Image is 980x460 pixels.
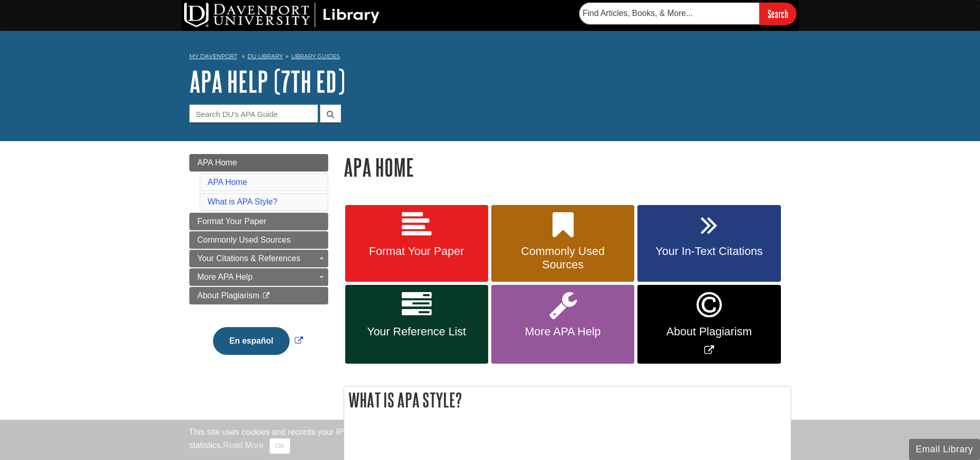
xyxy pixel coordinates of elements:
span: More APA Help [198,272,253,281]
span: Your Reference List [353,325,480,338]
i: This link opens in a new window [262,293,271,299]
a: Your Citations & References [189,250,328,267]
a: Link opens in new window [637,285,780,364]
a: About Plagiarism [189,287,328,304]
span: Format Your Paper [353,245,480,258]
a: Library Guides [291,53,340,60]
input: Search [759,3,796,25]
div: This site uses cookies and records your IP address for usage statistics. Additionally, we use Goo... [189,426,791,454]
a: Commonly Used Sources [189,231,328,249]
input: Search DU's APA Guide [189,105,318,123]
div: Guide Page Menu [189,154,328,372]
a: What is APA Style? [208,197,278,206]
a: Link opens in new window [210,336,306,345]
span: Your In-Text Citations [645,245,773,258]
span: Commonly Used Sources [198,235,291,244]
button: En español [213,327,290,355]
button: Email Library [909,439,980,460]
span: Commonly Used Sources [499,245,627,271]
span: Format Your Paper [198,217,266,226]
span: About Plagiarism [198,291,260,300]
span: More APA Help [499,325,627,338]
a: My Davenport [189,52,237,61]
form: Searches DU Library's articles, books, and more [579,3,796,25]
a: Format Your Paper [189,213,328,230]
a: APA Home [208,178,247,186]
a: More APA Help [491,285,634,364]
a: Your In-Text Citations [637,205,780,282]
nav: breadcrumb [189,49,791,66]
a: Read More [223,441,263,450]
input: Find Articles, Books, & More... [579,3,759,24]
img: DU Library [184,3,380,27]
a: Your Reference List [345,285,488,364]
a: Commonly Used Sources [491,205,634,282]
span: APA Home [198,158,237,167]
h1: APA Home [344,154,791,180]
a: Format Your Paper [345,205,488,282]
span: About Plagiarism [645,325,773,338]
span: Your Citations & References [198,254,300,263]
button: Close [270,438,290,454]
a: More APA Help [189,268,328,286]
a: APA Home [189,154,328,172]
a: DU Library [247,53,283,60]
h2: What is APA Style? [344,386,791,414]
a: APA Help (7th Ed) [189,65,345,97]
